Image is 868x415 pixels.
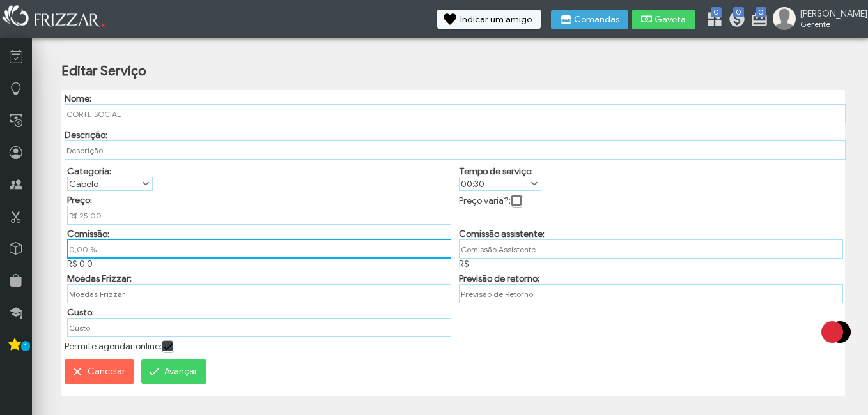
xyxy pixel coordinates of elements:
[551,10,628,29] button: Comandas
[67,239,451,259] input: Comissão
[68,177,141,190] label: Cabelo
[61,63,146,79] h2: Editar Serviço
[459,284,843,303] input: Previsão de Retorno
[728,10,741,31] a: 0
[67,195,92,206] label: Preço:
[733,7,744,17] span: 0
[65,93,91,104] label: Nome:
[632,10,695,29] button: Gaveta
[750,10,763,31] a: 0
[706,10,718,31] a: 0
[460,15,532,24] span: Indicar um amigo
[21,341,30,351] span: 1
[67,273,132,284] label: Moedas Frizzar:
[800,19,858,29] span: Gerente
[459,166,533,177] label: Tempo de serviço:
[655,15,686,24] span: Gaveta
[67,284,451,303] input: Moedas Frizzar
[459,229,545,239] label: Comissão assistente:
[804,300,868,364] img: loading3.gif
[67,307,94,318] label: Custo:
[65,104,846,123] input: Nome
[65,359,134,384] button: Cancelar
[67,259,93,269] span: R$ 0.0
[756,7,766,17] span: 0
[67,206,451,225] input: Preço
[800,8,858,19] span: [PERSON_NAME]
[773,7,862,33] a: [PERSON_NAME] Gerente
[88,362,125,381] span: Cancelar
[459,195,511,206] label: Preço varia?:
[65,140,846,160] input: Descrição
[437,10,541,29] button: Indicar um amigo
[459,259,469,269] span: R$
[141,359,206,384] button: Avançar
[67,318,451,337] input: Custo
[459,273,539,284] label: Previsão de retorno:
[65,341,162,352] label: Permite agendar online:
[67,166,111,177] label: Categoria:
[164,362,198,381] span: Avançar
[574,15,619,24] span: Comandas
[459,239,843,259] input: Comissão Assistente
[460,177,529,190] label: 00:30
[711,7,722,17] span: 0
[67,229,109,239] label: Comissão:
[65,130,107,140] label: Descrição:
